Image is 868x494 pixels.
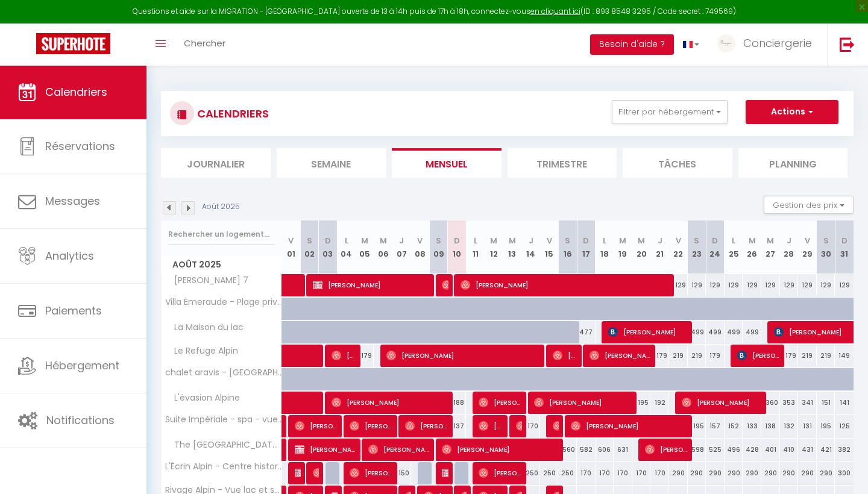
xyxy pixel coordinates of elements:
[429,220,448,274] th: 09
[490,235,497,246] abbr: M
[743,415,761,437] div: 133
[623,148,732,178] li: Tâches
[558,462,577,484] div: 250
[295,414,338,437] span: [PERSON_NAME]
[835,415,854,437] div: 125
[46,413,115,428] span: Notifications
[442,438,560,461] span: [PERSON_NAME]
[780,415,799,437] div: 132
[399,235,404,246] abbr: J
[688,274,706,296] div: 129
[295,438,357,461] span: [PERSON_NAME]
[737,344,781,367] span: [PERSON_NAME]
[194,100,269,127] h3: CALENDRIERS
[332,344,356,367] span: [PERSON_NAME]
[743,439,761,461] div: 428
[337,220,356,274] th: 04
[356,345,374,367] div: 179
[436,235,441,246] abbr: S
[558,439,577,461] div: 560
[534,391,634,414] span: [PERSON_NAME]
[688,220,706,274] th: 23
[688,439,706,461] div: 598
[835,345,854,367] div: 149
[743,321,761,343] div: 499
[571,414,689,437] span: [PERSON_NAME]
[45,248,94,263] span: Analytics
[817,392,835,414] div: 151
[45,193,100,208] span: Messages
[474,235,477,246] abbr: L
[632,392,651,414] div: 195
[743,220,761,274] th: 26
[798,439,817,461] div: 431
[45,303,102,318] span: Paiements
[688,345,706,367] div: 219
[411,220,430,274] th: 08
[374,220,392,274] th: 06
[669,220,688,274] th: 22
[577,220,596,274] th: 17
[706,274,725,296] div: 129
[840,37,855,52] img: logout
[392,220,411,274] th: 07
[761,439,780,461] div: 401
[706,415,725,437] div: 157
[161,148,271,178] li: Journalier
[356,220,374,274] th: 05
[694,235,699,246] abbr: S
[817,220,835,274] th: 30
[708,23,827,66] a: ... Conciergerie
[345,235,348,246] abbr: L
[386,344,542,367] span: [PERSON_NAME]
[798,220,817,274] th: 29
[650,392,669,414] div: 192
[442,461,448,484] span: [PERSON_NAME]
[530,6,580,16] a: en cliquant ici
[706,345,725,367] div: 179
[516,414,522,437] span: [PERSON_NAME]
[798,345,817,367] div: 219
[461,274,672,296] span: [PERSON_NAME]
[168,224,275,245] input: Rechercher un logement...
[163,462,284,471] span: L'Écrin Alpin - Centre historique - Haut standing
[313,461,319,484] span: [PERSON_NAME]
[277,148,386,178] li: Semaine
[521,462,540,484] div: 250
[163,345,241,358] span: Le Refuge Alpin
[521,220,540,274] th: 14
[798,415,817,437] div: 131
[717,34,735,52] img: ...
[725,220,743,274] th: 25
[521,415,540,437] div: 170
[577,462,596,484] div: 170
[350,461,393,484] span: [PERSON_NAME]
[817,274,835,296] div: 129
[313,274,431,296] span: [PERSON_NAME]
[761,415,780,437] div: 138
[823,235,829,246] abbr: S
[332,391,450,414] span: [PERSON_NAME]
[590,34,674,55] button: Besoin d'aide ?
[184,37,225,49] span: Chercher
[688,321,706,343] div: 499
[565,235,570,246] abbr: S
[558,220,577,274] th: 16
[596,220,614,274] th: 18
[553,414,559,437] span: [PERSON_NAME]
[503,220,522,274] th: 13
[577,321,596,343] div: 477
[761,462,780,484] div: 290
[749,235,756,246] abbr: M
[614,439,632,461] div: 631
[798,462,817,484] div: 290
[380,235,387,246] abbr: M
[780,345,799,367] div: 179
[368,438,430,461] span: [PERSON_NAME]
[540,462,559,484] div: 250
[392,148,502,178] li: Mensuel
[638,235,645,246] abbr: M
[682,391,763,414] span: [PERSON_NAME]
[479,461,522,484] span: [PERSON_NAME]
[596,439,614,461] div: 606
